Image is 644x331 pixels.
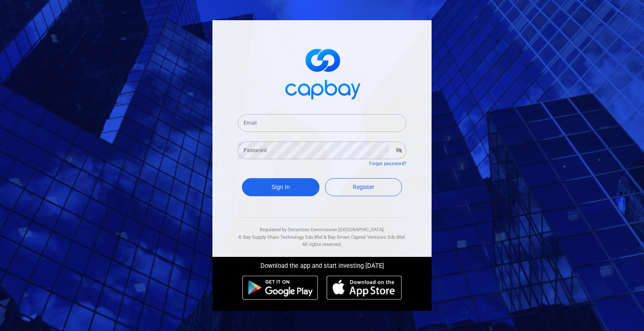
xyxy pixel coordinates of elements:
div: Download the app and start investing [DATE] [206,257,438,271]
a: Register [325,178,402,196]
span: Bay Smart Capital Ventures Sdn Bhd. [328,235,406,240]
img: ios [327,275,402,300]
span: © Bay Supply Chain Technology Sdn Bhd [238,235,322,240]
img: android [242,275,318,300]
div: Regulated by Securities Commission [GEOGRAPHIC_DATA]. & All rights reserved. [238,218,406,248]
button: Sign In [242,178,319,196]
img: logo [280,41,364,104]
a: Forgot password? [369,161,406,166]
span: Register [353,184,374,190]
